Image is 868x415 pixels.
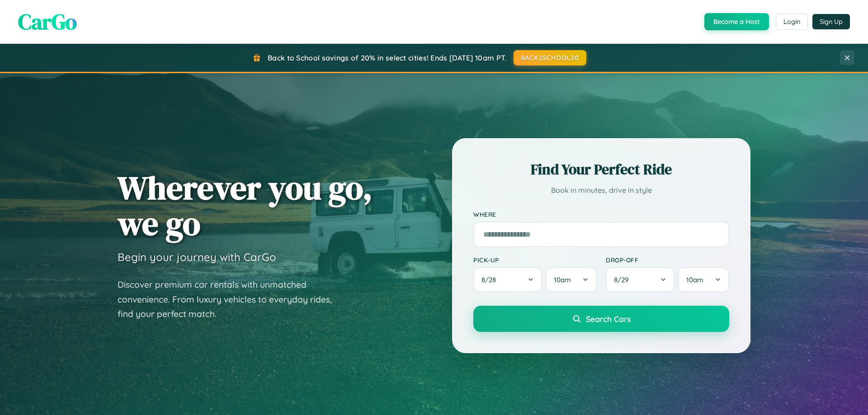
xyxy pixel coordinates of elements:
button: 10am [678,267,729,292]
button: 8/29 [606,267,675,292]
span: 10am [686,275,703,284]
label: Pick-up [473,256,597,264]
span: Back to School savings of 20% in select cities! Ends [DATE] 10am PT. [268,53,506,62]
label: Where [473,210,729,218]
span: CarGo [18,7,77,37]
span: 8 / 29 [614,275,633,284]
label: Drop-off [606,256,729,264]
span: 10am [554,275,571,284]
button: Sign Up [812,14,850,29]
p: Book in minutes, drive in style [473,184,729,197]
span: Search Cars [586,314,631,324]
p: Discover premium car rentals with unmatched convenience. From luxury vehicles to everyday rides, ... [118,277,344,322]
button: BACK2SCHOOL20 [514,50,586,65]
h2: Find Your Perfect Ride [473,159,729,179]
span: 8 / 28 [481,275,500,284]
button: 10am [546,267,597,292]
button: Login [776,14,808,30]
button: 8/28 [473,267,542,292]
h3: Begin your journey with CarGo [118,250,276,264]
button: Become a Host [704,13,769,30]
h1: Wherever you go, we go [118,170,373,241]
button: Search Cars [473,306,729,332]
